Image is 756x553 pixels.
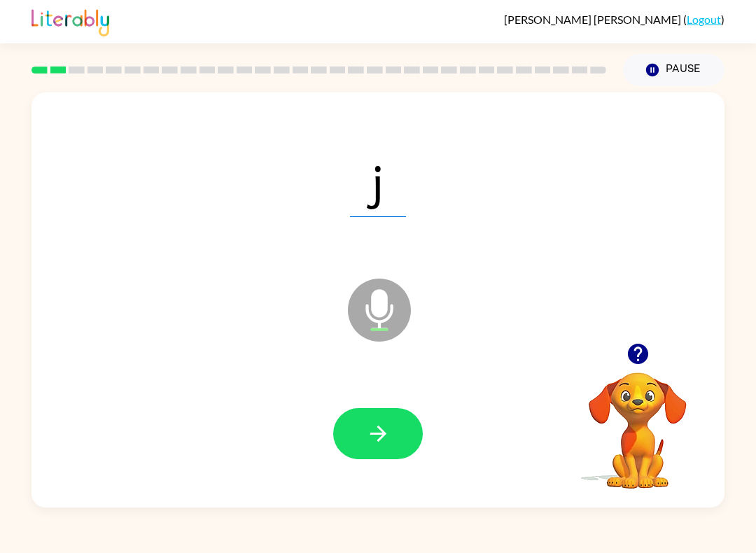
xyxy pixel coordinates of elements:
span: [PERSON_NAME] [PERSON_NAME] [504,13,683,26]
video: Your browser must support playing .mp4 files to use Literably. Please try using another browser. [568,351,708,491]
div: ( ) [504,13,724,26]
button: Pause [623,54,724,86]
span: j [350,144,406,217]
a: Logout [687,13,721,26]
img: Literably [31,6,109,36]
